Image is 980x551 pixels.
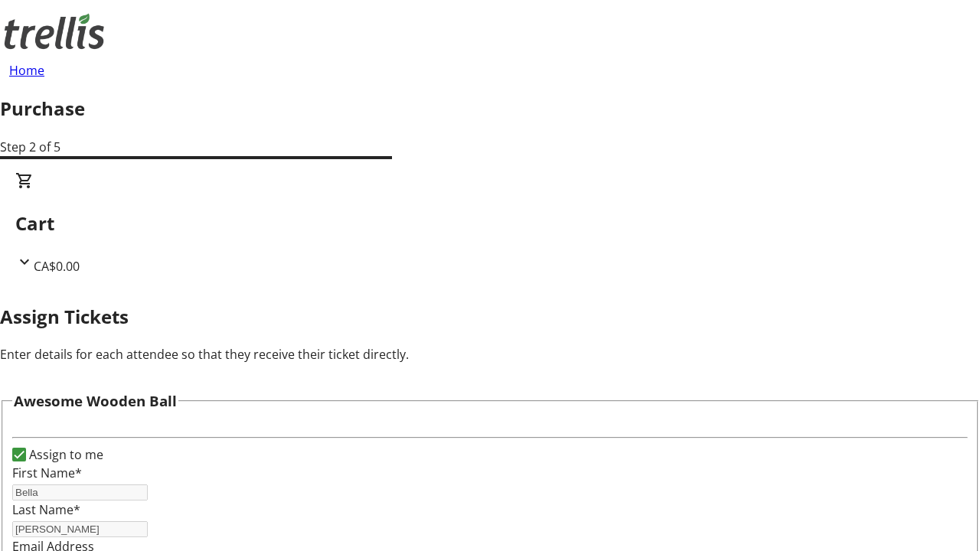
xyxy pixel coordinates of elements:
div: CartCA$0.00 [15,171,965,275]
label: Last Name* [12,501,80,518]
span: CA$0.00 [34,258,80,275]
label: First Name* [12,465,82,481]
label: Assign to me [26,445,103,464]
h3: Awesome Wooden Ball [14,390,177,412]
h2: Cart [15,210,965,237]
